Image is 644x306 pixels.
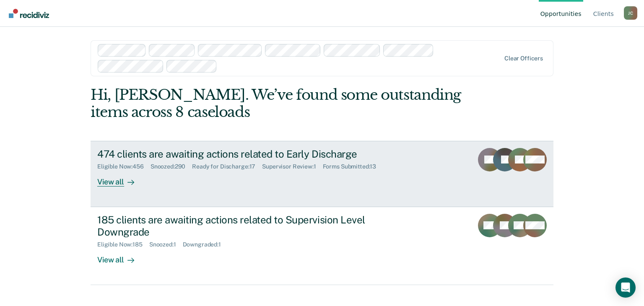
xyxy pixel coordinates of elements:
[9,9,49,18] img: Recidiviz
[615,277,636,298] div: Open Intercom Messenger
[151,163,192,170] div: Snoozed : 290
[149,241,183,248] div: Snoozed : 1
[97,241,149,248] div: Eligible Now : 185
[504,55,543,62] div: Clear officers
[97,163,151,170] div: Eligible Now : 456
[97,148,392,160] div: 474 clients are awaiting actions related to Early Discharge
[323,163,383,170] div: Forms Submitted : 13
[91,207,553,285] a: 185 clients are awaiting actions related to Supervision Level DowngradeEligible Now:185Snoozed:1D...
[97,214,392,238] div: 185 clients are awaiting actions related to Supervision Level Downgrade
[91,141,553,207] a: 474 clients are awaiting actions related to Early DischargeEligible Now:456Snoozed:290Ready for D...
[192,163,262,170] div: Ready for Discharge : 17
[183,241,228,248] div: Downgraded : 1
[97,248,144,265] div: View all
[97,170,144,187] div: View all
[624,6,637,20] div: J C
[624,6,637,20] button: Profile dropdown button
[91,86,461,121] div: Hi, [PERSON_NAME]. We’ve found some outstanding items across 8 caseloads
[262,163,322,170] div: Supervisor Review : 1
